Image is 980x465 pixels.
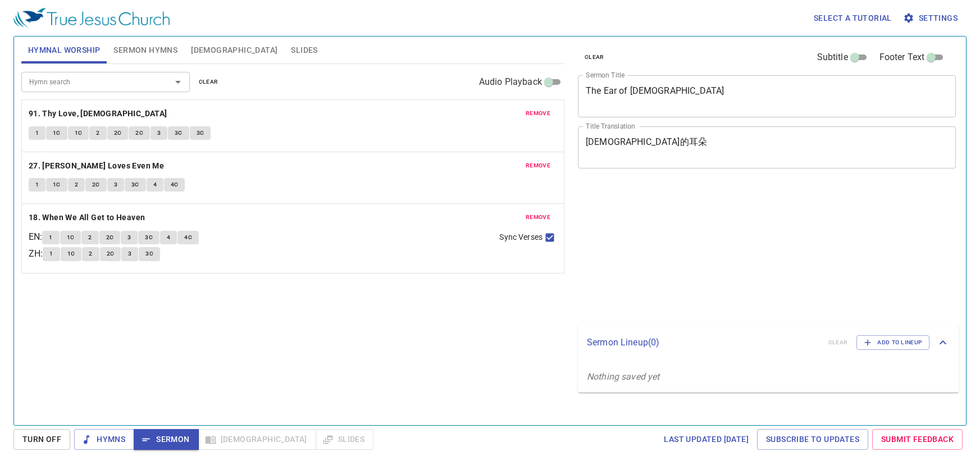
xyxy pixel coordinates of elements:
[585,52,604,62] span: clear
[879,51,925,64] span: Footer Text
[881,432,954,446] span: Submit Feedback
[164,178,185,192] button: 4C
[526,161,550,171] span: remove
[60,231,81,244] button: 1C
[75,180,78,190] span: 2
[519,211,557,224] button: remove
[128,249,131,259] span: 3
[814,11,892,25] span: Select a tutorial
[13,429,70,450] button: Turn Off
[29,159,166,173] button: 27. [PERSON_NAME] Loves Even Me
[191,43,277,57] span: [DEMOGRAPHIC_DATA]
[114,128,122,138] span: 2C
[88,233,92,243] span: 2
[29,178,45,192] button: 1
[170,74,186,90] button: Open
[153,180,157,190] span: 4
[145,249,153,259] span: 3C
[29,107,167,121] b: 91. Thy Love, [DEMOGRAPHIC_DATA]
[587,371,660,382] i: Nothing saved yet
[127,233,131,243] span: 3
[114,180,117,190] span: 3
[83,432,125,446] span: Hymns
[901,8,962,29] button: Settings
[197,128,204,138] span: 3C
[138,231,159,244] button: 3C
[81,231,98,244] button: 2
[864,338,922,348] span: Add to Lineup
[61,247,82,261] button: 1C
[139,247,160,261] button: 3C
[291,43,317,57] span: Slides
[75,128,83,138] span: 1C
[519,107,557,120] button: remove
[29,159,164,173] b: 27. [PERSON_NAME] Loves Even Me
[85,178,107,192] button: 2C
[129,126,150,140] button: 2C
[145,233,153,243] span: 3C
[526,212,550,222] span: remove
[42,231,59,244] button: 1
[53,180,61,190] span: 1C
[573,180,882,320] iframe: from-child
[89,249,92,259] span: 2
[872,429,963,450] a: Submit Feedback
[68,126,89,140] button: 1C
[664,432,749,446] span: Last updated [DATE]
[131,180,139,190] span: 3C
[121,247,138,261] button: 3
[659,429,753,450] a: Last updated [DATE]
[171,180,179,190] span: 4C
[29,230,42,244] p: EN :
[29,211,147,225] button: 18. When We All Get to Heaven
[587,336,819,349] p: Sermon Lineup ( 0 )
[53,128,61,138] span: 1C
[160,231,177,244] button: 4
[99,231,121,244] button: 2C
[67,233,75,243] span: 1C
[107,249,115,259] span: 2C
[107,178,124,192] button: 3
[29,247,43,261] p: ZH :
[167,233,170,243] span: 4
[817,51,848,64] span: Subtitle
[49,249,53,259] span: 1
[35,180,39,190] span: 1
[175,128,183,138] span: 3C
[106,233,114,243] span: 2C
[578,324,959,361] div: Sermon Lineup(0)clearAdd to Lineup
[499,231,542,243] span: Sync Verses
[82,247,99,261] button: 2
[586,136,948,158] textarea: [DEMOGRAPHIC_DATA]的耳朵
[143,432,189,446] span: Sermon
[190,126,211,140] button: 3C
[578,51,611,64] button: clear
[151,126,167,140] button: 3
[107,126,129,140] button: 2C
[67,249,75,259] span: 1C
[199,77,218,87] span: clear
[96,128,99,138] span: 2
[192,75,225,89] button: clear
[43,247,60,261] button: 1
[134,429,198,450] button: Sermon
[29,107,169,121] button: 91. Thy Love, [DEMOGRAPHIC_DATA]
[121,231,138,244] button: 3
[113,43,177,57] span: Sermon Hymns
[28,43,101,57] span: Hymnal Worship
[519,159,557,172] button: remove
[89,126,106,140] button: 2
[184,233,192,243] span: 4C
[479,75,542,89] span: Audio Playback
[147,178,163,192] button: 4
[905,11,958,25] span: Settings
[22,432,61,446] span: Turn Off
[757,429,868,450] a: Subscribe to Updates
[74,429,134,450] button: Hymns
[35,128,39,138] span: 1
[92,180,100,190] span: 2C
[13,8,170,28] img: True Jesus Church
[135,128,143,138] span: 2C
[809,8,896,29] button: Select a tutorial
[100,247,121,261] button: 2C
